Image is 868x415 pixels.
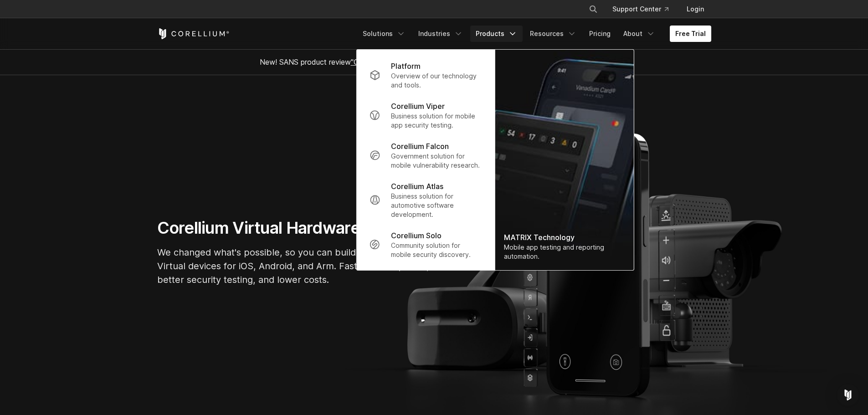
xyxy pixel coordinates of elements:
[362,175,489,225] a: Corellium Atlas Business solution for automotive software development.
[157,28,230,39] a: Corellium Home
[391,72,482,90] p: Overview of our technology and tools.
[504,232,624,243] div: MATRIX Technology
[362,55,489,95] a: Platform Overview of our technology and tools.
[260,57,609,67] span: New! SANS product review now available.
[391,152,482,170] p: Government solution for mobile vulnerability research.
[357,26,411,42] a: Solutions
[391,112,482,130] p: Business solution for mobile app security testing.
[362,135,489,175] a: Corellium Falcon Government solution for mobile vulnerability research.
[351,57,561,67] a: "Collaborative Mobile App Security Development and Analysis"
[391,181,443,192] p: Corellium Atlas
[585,1,601,17] button: Search
[413,26,468,42] a: Industries
[584,26,616,42] a: Pricing
[157,218,431,238] h1: Corellium Virtual Hardware
[357,26,711,42] div: Navigation Menu
[391,141,449,152] p: Corellium Falcon
[157,246,431,287] p: We changed what's possible, so you can build what's next. Virtual devices for iOS, Android, and A...
[605,1,676,17] a: Support Center
[504,243,624,261] div: Mobile app testing and reporting automation.
[391,230,442,241] p: Corellium Solo
[495,50,633,270] a: MATRIX Technology Mobile app testing and reporting automation.
[495,50,633,270] img: Matrix_WebNav_1x
[391,101,445,112] p: Corellium Viper
[391,241,482,259] p: Community solution for mobile security discovery.
[837,384,859,406] div: Open Intercom Messenger
[670,26,711,42] a: Free Trial
[362,95,489,135] a: Corellium Viper Business solution for mobile app security testing.
[618,26,661,42] a: About
[391,192,482,219] p: Business solution for automotive software development.
[391,61,421,72] p: Platform
[578,1,711,17] div: Navigation Menu
[362,225,489,265] a: Corellium Solo Community solution for mobile security discovery.
[679,1,711,17] a: Login
[470,26,523,42] a: Products
[524,26,582,42] a: Resources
